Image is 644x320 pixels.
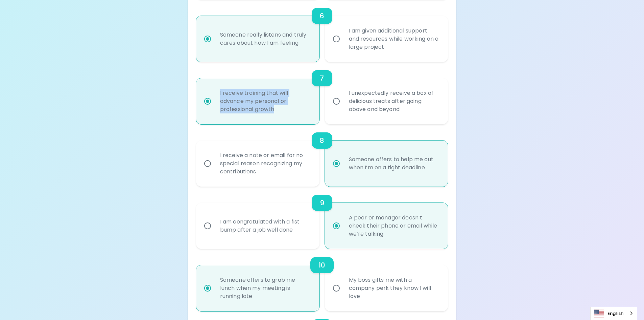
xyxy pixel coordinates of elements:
div: choice-group-check [196,124,448,187]
div: Language [590,307,637,320]
div: I receive training that will advance my personal or professional growth [215,81,316,122]
h6: 7 [320,73,324,84]
div: A peer or manager doesn’t check their phone or email while we’re talking [343,206,445,246]
div: Someone really listens and truly cares about how I am feeling [215,23,316,55]
div: choice-group-check [196,249,448,311]
h6: 6 [320,10,324,21]
h6: 8 [320,135,324,146]
div: choice-group-check [196,187,448,249]
div: My boss gifts me with a company perk they know I will love [343,268,445,308]
div: I am given additional support and resources while working on a large project [343,19,445,59]
div: Someone offers to grab me lunch when my meeting is running late [215,268,316,308]
div: choice-group-check [196,62,448,124]
div: Someone offers to help me out when I’m on a tight deadline [343,147,445,180]
div: I unexpectedly receive a box of delicious treats after going above and beyond [343,81,445,122]
div: I am congratulated with a fist bump after a job well done [215,210,316,242]
a: English [591,307,637,320]
h6: 9 [320,197,324,208]
div: I receive a note or email for no special reason recognizing my contributions [215,143,316,184]
aside: Language selected: English [590,307,637,320]
h6: 10 [318,260,325,271]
